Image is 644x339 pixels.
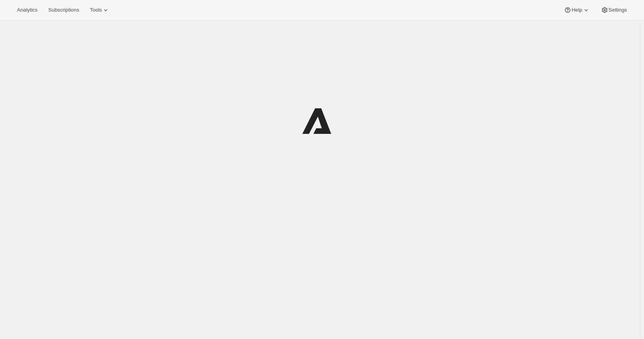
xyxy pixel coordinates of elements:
button: Settings [596,5,632,15]
button: Tools [85,5,114,15]
span: Settings [609,7,627,13]
span: Subscriptions [48,7,79,13]
button: Subscriptions [44,5,84,15]
span: Analytics [17,7,37,13]
span: Help [572,7,582,13]
button: Analytics [12,5,42,15]
button: Help [559,5,594,15]
span: Tools [90,7,102,13]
